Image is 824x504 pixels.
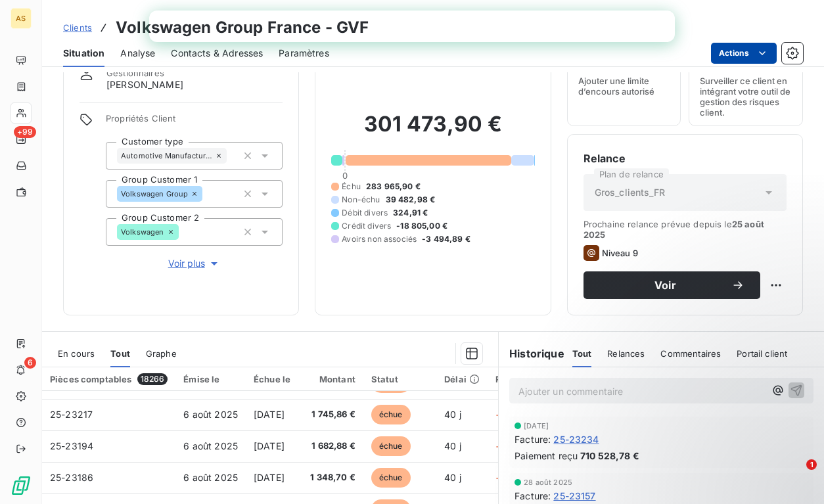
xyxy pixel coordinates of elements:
button: Gestion du risqueSurveiller ce client en intégrant votre outil de gestion des risques client. [689,25,803,126]
span: 25 août 2025 [584,219,764,240]
span: 0 [342,170,348,181]
span: Portail client [737,348,787,359]
span: [DATE] [254,409,285,420]
span: 40 j [444,440,461,451]
span: 324,91 € [393,207,428,219]
div: Montant [306,374,355,384]
div: Retard [495,374,538,384]
span: En cours [58,348,95,359]
span: 1 682,88 € [306,440,355,453]
div: Statut [371,374,428,384]
span: 25-23234 [553,432,599,446]
span: 6 août 2025 [183,440,238,451]
span: 1 745,86 € [306,408,355,421]
span: 18266 [137,373,168,385]
span: Non-échu [342,194,380,206]
span: Crédit divers [342,220,391,232]
h6: Relance [584,150,787,166]
span: Tout [572,348,592,359]
span: 1 [806,459,817,470]
span: Prochaine relance prévue depuis le [584,219,787,240]
h3: Volkswagen Group France - GVF [116,16,369,39]
span: 25-23217 [50,409,93,420]
span: Paiement reçu [515,449,578,463]
span: [DATE] [524,422,549,430]
input: Ajouter une valeur [202,188,213,200]
span: 6 août 2025 [183,472,238,483]
button: Voir [584,271,760,299]
span: échue [371,468,411,488]
span: Situation [63,47,104,60]
span: Volkswagen [121,228,164,236]
iframe: Intercom live chat bannière [149,11,675,42]
span: Tout [110,348,130,359]
span: Gros_clients_FR [595,186,665,199]
span: 40 j [444,409,461,420]
span: Graphe [146,348,177,359]
span: Propriétés Client [106,113,283,131]
iframe: Intercom live chat [779,459,811,491]
input: Ajouter une valeur [179,226,189,238]
div: Délai [444,374,480,384]
span: Surveiller ce client en intégrant votre outil de gestion des risques client. [700,76,792,118]
span: Commentaires [660,348,721,359]
span: 25-23186 [50,472,93,483]
img: Logo LeanPay [11,475,32,496]
div: Émise le [183,374,238,384]
span: Automotive Manufacturers [121,152,212,160]
iframe: Intercom notifications message [561,377,824,469]
button: Actions [711,43,777,64]
span: 283 965,90 € [366,181,421,193]
span: échue [371,405,411,424]
span: [DATE] [254,472,285,483]
span: [PERSON_NAME] [106,78,183,91]
span: Clients [63,22,92,33]
span: 1 348,70 € [306,471,355,484]
span: +9 j [495,409,513,420]
span: Paramètres [279,47,329,60]
span: Contacts & Adresses [171,47,263,60]
span: Facture : [515,489,551,503]
span: Échu [342,181,361,193]
input: Ajouter une valeur [227,150,237,162]
span: +9 j [495,472,513,483]
span: échue [371,436,411,456]
button: Voir plus [106,256,283,271]
span: Ajouter une limite d’encours autorisé [578,76,670,97]
span: Relances [607,348,645,359]
button: Limite d’encoursAjouter une limite d’encours autorisé [567,25,681,126]
span: Niveau 9 [602,248,638,258]
span: 6 [24,357,36,369]
div: Pièces comptables [50,373,168,385]
span: -18 805,00 € [396,220,447,232]
span: +9 j [495,440,513,451]
span: 25-23157 [553,489,595,503]
span: [DATE] [254,440,285,451]
span: +99 [14,126,36,138]
span: 28 août 2025 [524,478,572,486]
a: Clients [63,21,92,34]
span: -3 494,89 € [422,233,470,245]
span: Gestionnaires [106,68,164,78]
div: AS [11,8,32,29]
h2: 301 473,90 € [331,111,534,150]
span: 39 482,98 € [386,194,436,206]
span: Voir plus [168,257,221,270]
span: Avoirs non associés [342,233,417,245]
span: Voir [599,280,731,290]
span: 6 août 2025 [183,409,238,420]
span: Débit divers [342,207,388,219]
span: 25-23194 [50,440,93,451]
span: Volkswagen Group [121,190,188,198]
span: Analyse [120,47,155,60]
span: Facture : [515,432,551,446]
div: Échue le [254,374,290,384]
span: 40 j [444,472,461,483]
h6: Historique [499,346,564,361]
